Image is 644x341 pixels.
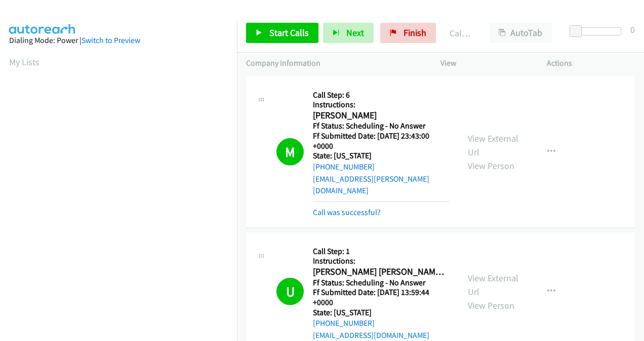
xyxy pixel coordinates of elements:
p: Actions [547,57,635,69]
div: Delay between calls (in seconds) [575,27,621,35]
h5: Instructions: [313,256,450,266]
h5: Ff Status: Scheduling - No Answer [313,278,450,288]
h1: M [276,138,304,165]
div: Dialing Mode: Power | [9,34,228,47]
h5: Call Step: 1 [313,246,450,257]
h5: State: [US_STATE] [313,151,450,161]
a: [PHONE_NUMBER] [313,162,375,172]
p: Company Information [246,57,422,69]
p: View [440,57,529,69]
h5: Call Step: 6 [313,90,450,100]
button: Next [323,23,374,43]
a: View Person [468,160,514,172]
a: Switch to Preview [82,35,140,45]
h5: State: [US_STATE] [313,308,450,318]
a: [PHONE_NUMBER] [313,318,375,328]
a: [EMAIL_ADDRESS][DOMAIN_NAME] [313,330,429,340]
a: [EMAIL_ADDRESS][PERSON_NAME][DOMAIN_NAME] [313,174,429,196]
span: Finish [404,27,426,38]
h5: Instructions: [313,100,450,110]
a: Call was successful? [313,207,381,217]
h2: [PERSON_NAME] [PERSON_NAME] Machapur [313,266,446,278]
a: View Person [468,300,514,311]
a: View External Url [468,272,518,297]
h5: Ff Status: Scheduling - No Answer [313,121,450,131]
h1: U [276,278,304,305]
h5: Ff Submitted Date: [DATE] 13:59:44 +0000 [313,287,450,307]
p: Call Completed [450,26,471,40]
span: Next [346,27,364,38]
div: 0 [630,23,635,36]
a: Finish [380,23,436,43]
a: My Lists [9,56,39,68]
a: Start Calls [246,23,318,43]
h2: [PERSON_NAME] [313,110,446,121]
span: Start Calls [269,27,309,38]
a: View External Url [468,133,518,158]
h5: Ff Submitted Date: [DATE] 23:43:00 +0000 [313,131,450,151]
button: AutoTab [489,23,552,43]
